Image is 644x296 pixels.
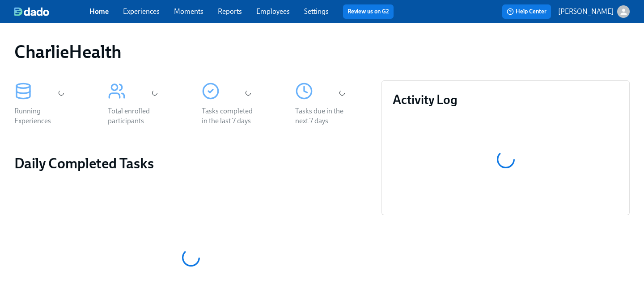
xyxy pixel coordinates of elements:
a: Experiences [123,7,160,16]
a: Settings [304,7,329,16]
span: Help Center [507,7,547,16]
h3: Activity Log [393,92,619,108]
a: Employees [256,7,290,16]
button: Review us on G2 [343,4,394,19]
a: Review us on G2 [347,7,389,16]
div: Total enrolled participants [108,106,165,126]
a: Reports [218,7,242,16]
button: Help Center [502,4,551,19]
a: dado [14,7,89,16]
h1: CharlieHealth [14,41,122,63]
a: Home [89,7,109,16]
div: Tasks due in the next 7 days [295,106,352,126]
p: [PERSON_NAME] [558,7,614,17]
h2: Daily Completed Tasks [14,154,367,172]
div: Running Experiences [14,106,72,126]
div: Tasks completed in the last 7 days [202,106,259,126]
button: [PERSON_NAME] [558,5,630,18]
a: Moments [174,7,203,16]
img: dado [14,7,49,16]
